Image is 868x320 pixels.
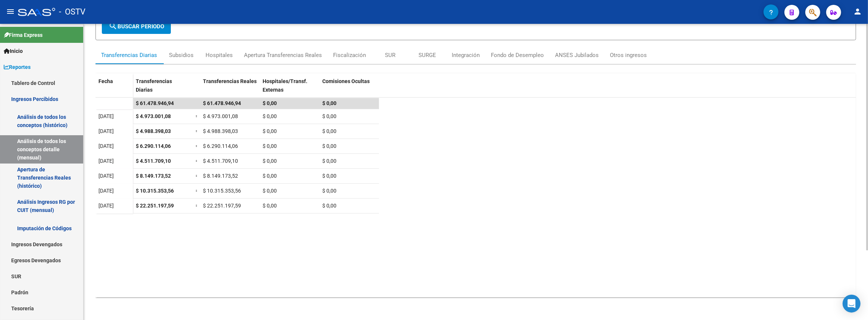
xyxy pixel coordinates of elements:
span: $ 0,00 [263,173,277,179]
span: $ 8.149.173,52 [203,173,238,179]
div: Hospitales [206,51,233,59]
datatable-header-cell: Comisiones Ocultas [319,73,379,105]
span: $ 0,00 [263,128,277,134]
span: = [195,158,198,164]
span: $ 4.988.398,03 [203,128,238,134]
div: SURGE [419,51,436,59]
span: Inicio [4,47,23,55]
span: $ 0,00 [322,173,336,179]
span: $ 0,00 [263,143,277,149]
mat-icon: menu [6,7,15,16]
div: Transferencias Diarias [101,51,157,59]
span: $ 0,00 [322,158,336,164]
span: Reportes [4,63,31,71]
div: Integración [452,51,480,59]
span: Transferencias Reales [203,78,257,84]
span: $ 4.973.001,08 [136,113,171,119]
div: Otros ingresos [610,51,647,59]
span: Comisiones Ocultas [322,78,370,84]
div: Apertura Transferencias Reales [244,51,322,59]
span: $ 10.315.353,56 [136,188,174,194]
button: Buscar Período [102,19,171,34]
span: Buscar Período [109,23,164,30]
span: = [195,128,198,134]
span: = [195,143,198,149]
span: $ 0,00 [263,158,277,164]
span: [DATE] [98,203,114,209]
div: Subsidios [169,51,194,59]
datatable-header-cell: Transferencias Diarias [133,73,192,105]
span: $ 4.511.709,10 [136,158,171,164]
datatable-header-cell: Fecha [95,73,133,105]
span: $ 0,00 [322,188,336,194]
span: $ 4.988.398,03 [136,128,171,134]
mat-icon: person [853,7,862,16]
span: Transferencias Diarias [136,78,172,93]
span: $ 61.478.946,94 [136,100,174,106]
span: $ 0,00 [322,128,336,134]
div: ANSES Jubilados [555,51,599,59]
span: $ 8.149.173,52 [136,173,171,179]
span: [DATE] [98,158,114,164]
span: Hospitales/Transf. Externas [263,78,307,93]
span: $ 4.511.709,10 [203,158,238,164]
span: [DATE] [98,173,114,179]
span: $ 0,00 [263,188,277,194]
datatable-header-cell: Transferencias Reales [200,73,260,105]
datatable-header-cell: Hospitales/Transf. Externas [260,73,319,105]
span: [DATE] [98,113,114,119]
span: $ 6.290.114,06 [203,143,238,149]
span: $ 0,00 [263,203,277,209]
span: $ 0,00 [322,113,336,119]
span: $ 22.251.197,59 [136,203,174,209]
span: $ 4.973.001,08 [203,113,238,119]
div: Fondo de Desempleo [491,51,544,59]
span: $ 0,00 [322,143,336,149]
span: [DATE] [98,143,114,149]
span: Fecha [98,78,113,84]
span: = [195,203,198,209]
span: $ 0,00 [263,100,277,106]
span: = [195,173,198,179]
span: $ 0,00 [322,203,336,209]
span: $ 0,00 [322,100,336,106]
span: - OSTV [59,4,85,20]
span: $ 22.251.197,59 [203,203,241,209]
span: Firma Express [4,31,43,39]
span: = [195,188,198,194]
span: $ 0,00 [263,113,277,119]
span: [DATE] [98,188,114,194]
div: Open Intercom Messenger [843,295,861,313]
div: SUR [385,51,395,59]
span: [DATE] [98,128,114,134]
span: $ 10.315.353,56 [203,188,241,194]
mat-icon: search [109,22,117,31]
div: Fiscalización [333,51,366,59]
span: = [195,113,198,119]
span: $ 6.290.114,06 [136,143,171,149]
span: $ 61.478.946,94 [203,100,241,106]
